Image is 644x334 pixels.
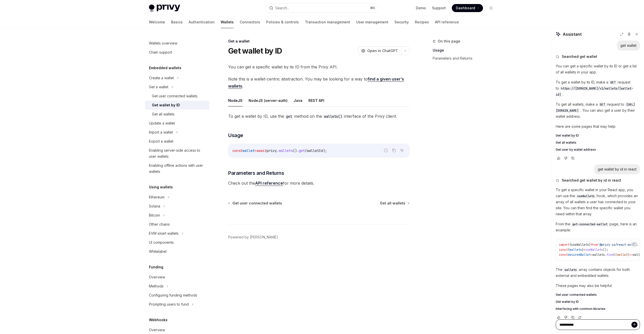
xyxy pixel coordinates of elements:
button: Copy the contents from the code block [391,147,397,154]
a: Authentication [189,16,215,28]
a: Security [394,16,409,28]
a: Overview [145,273,209,282]
a: API reference [255,181,283,186]
h5: Using wallets [149,184,173,190]
div: Prompting users to fund [149,301,189,307]
p: To get all wallets, make a request to . You can also get a user by their wallet address. [556,101,640,119]
span: await [257,148,267,153]
div: Whitelabel [149,248,167,255]
a: Get user connected wallets [145,92,209,101]
button: Ask AI [399,147,405,154]
div: Get a wallet [228,39,410,44]
span: = [591,253,592,257]
a: Enabling offline actions with user wallets [145,161,209,176]
div: Methods [149,283,164,289]
a: Recipes [415,16,429,28]
div: Search... [275,5,289,11]
a: Get all wallets [556,141,640,145]
a: Get user by wallet address [556,148,640,152]
span: get [299,148,305,153]
div: Create a wallet [149,75,174,81]
span: const [559,248,568,252]
div: UI components [149,239,174,245]
a: UI components [145,238,209,247]
div: Export a wallet [149,138,173,144]
span: wallets [570,248,582,252]
span: find [607,253,614,257]
a: Welcome [149,16,165,28]
a: Enabling server-side access to user wallets [145,146,209,161]
button: Copy the contents from the code block [631,241,638,247]
span: from [591,243,598,247]
span: } [589,243,591,247]
span: ( [305,148,307,153]
span: Open in ChatGPT [367,48,398,53]
span: = [255,148,257,153]
span: Get user connected wallets [232,201,282,206]
span: { [568,248,570,252]
div: Overview [149,274,165,280]
span: get-connected-wallet [572,222,608,226]
div: Import a wallet [149,129,173,135]
span: => [629,253,633,257]
span: const [559,253,568,257]
span: (); [603,248,608,252]
span: GET [600,103,605,107]
span: ); [323,148,327,153]
span: useWallets [585,248,603,252]
div: Other chains [149,221,170,227]
a: Get wallet by ID [556,134,640,138]
span: You can get a specific wallet by its ID from the Privy API. [228,63,410,70]
span: = [584,248,585,252]
p: Here are some pages that may help: [556,123,640,130]
span: . [277,148,279,153]
div: Overview [149,327,165,333]
span: Get all wallets [380,201,405,206]
div: Bitcoin [149,212,160,218]
span: Searched get wallet [562,54,597,59]
span: Note this is a wallet-centric abstraction. You may be looking for a way to . [228,75,410,90]
div: Configuring funding methods [149,292,197,298]
span: wallets [565,268,577,272]
a: Get wallet by ID [556,300,640,304]
h5: Embedded wallets [149,65,181,71]
span: wallet [633,253,643,257]
span: wallets [279,148,293,153]
span: Interfacing with common libraries [556,307,606,311]
p: You can get a specific wallet by its ID or get a list of all wallets in your app. [556,63,640,75]
p: The array contains objects for both external and embedded wallets. [556,267,640,279]
button: Searched get wallet [556,54,640,59]
span: Get wallet by ID [556,300,579,304]
h1: Get wallet by ID [228,46,282,55]
img: light logo [149,5,180,12]
button: Send message [631,322,637,328]
span: GET [610,80,616,85]
a: Chain support [145,48,209,57]
span: } [582,248,584,252]
a: Wallets [221,16,234,28]
span: useWallets [571,243,589,247]
p: These pages may also be helpful: [556,283,640,289]
button: Report incorrect code [383,147,389,154]
p: From the page, here is an example: [556,221,640,233]
span: Searched get wallet by id in react [562,178,621,183]
p: To get a specific wallet in your React app, you can use the hook, which provides an array of all ... [556,187,640,217]
code: wallets() [322,114,344,119]
button: REST API [308,95,324,106]
a: Powered by [PERSON_NAME] [228,235,278,240]
a: Interfacing with common libraries [556,307,640,311]
div: get wallet [620,43,636,48]
span: Get user by wallet address [556,148,596,152]
span: [URL][DOMAIN_NAME] [556,103,635,113]
a: Get user connected wallets [556,293,640,297]
a: Export a wallet [145,137,209,146]
div: Get all wallets [152,111,175,117]
span: privy [267,148,277,153]
span: Check out the for more details. [228,180,410,187]
span: Get all wallets [556,141,576,145]
div: Get wallet by ID [152,102,180,108]
div: Get user connected wallets [152,93,197,99]
div: get wallet by id in react [598,167,636,172]
span: Usage [228,132,243,139]
a: Configuring funding methods [145,291,209,300]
